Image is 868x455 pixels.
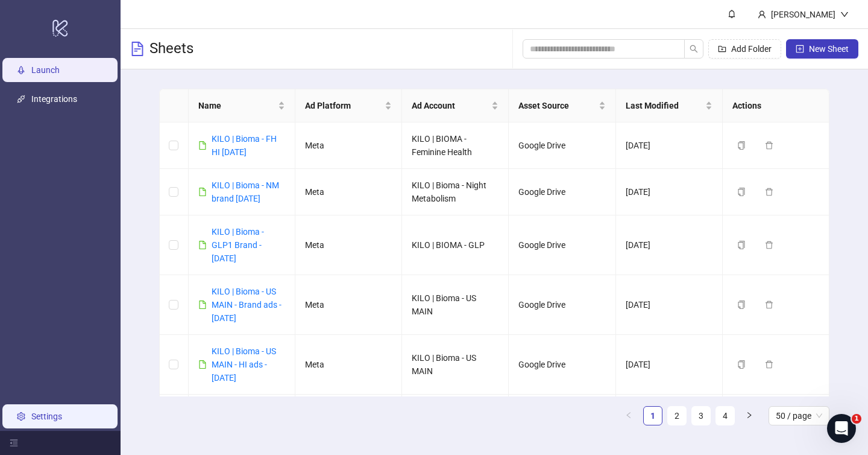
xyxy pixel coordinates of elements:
span: folder-add [718,45,726,53]
span: 50 / page [776,407,822,425]
button: right [740,406,759,425]
button: New Sheet [786,39,858,59]
span: file [198,188,207,196]
li: 2 [667,406,687,425]
span: 1 [852,414,861,424]
span: Name [198,99,275,112]
td: Meta [295,275,402,335]
span: delete [765,301,773,309]
span: delete [765,141,773,150]
li: 1 [643,406,662,425]
a: 4 [716,407,734,425]
span: copy [737,360,746,369]
th: Ad Platform [295,89,402,122]
td: KILO | BIOMA - Menopause [402,395,509,441]
th: Asset Source [509,89,615,122]
td: Google Drive [509,215,615,275]
a: 3 [692,407,710,425]
span: file [198,241,207,249]
span: file [198,301,207,309]
td: Meta [295,215,402,275]
th: Name [189,89,295,122]
span: user [758,10,766,19]
button: left [619,406,638,425]
td: [DATE] [616,335,723,395]
span: copy [737,141,746,150]
span: copy [737,241,746,249]
span: Add Folder [731,44,772,54]
li: Next Page [740,406,759,425]
td: [DATE] [616,395,723,441]
a: KILO | Bioma - NM brand [DATE] [212,180,279,203]
span: down [840,10,849,19]
span: Ad Account [412,99,489,112]
a: Integrations [31,94,77,104]
td: Google Drive [509,395,615,441]
span: right [746,412,753,419]
a: KILO | Bioma - US MAIN - Brand ads - [DATE] [212,287,281,323]
a: KILO | Bioma - US MAIN - HI ads - [DATE] [212,346,276,383]
td: KILO | BIOMA - Feminine Health [402,122,509,169]
td: [DATE] [616,215,723,275]
th: Actions [723,89,829,122]
span: Asset Source [518,99,596,112]
td: [DATE] [616,122,723,169]
span: copy [737,301,746,309]
a: KILO | Bioma - GLP1 Brand - [DATE] [212,227,264,263]
a: 2 [668,407,686,425]
div: Page Size [769,406,829,425]
span: file [198,360,207,369]
span: left [625,412,632,419]
span: menu-fold [10,439,18,447]
td: Meta [295,395,402,441]
td: [DATE] [616,275,723,335]
span: New Sheet [809,44,849,54]
span: copy [737,188,746,196]
span: file-text [130,42,145,56]
td: KILO | Bioma - Night Metabolism [402,169,509,215]
div: [PERSON_NAME] [766,8,840,21]
td: Google Drive [509,122,615,169]
li: 4 [715,406,735,425]
a: Launch [31,65,60,75]
a: KILO | Bioma - FH HI [DATE] [212,134,277,157]
td: Meta [295,169,402,215]
td: KILO | BIOMA - GLP [402,215,509,275]
td: [DATE] [616,169,723,215]
span: Last Modified [626,99,703,112]
td: Meta [295,335,402,395]
span: delete [765,188,773,196]
td: KILO | Bioma - US MAIN [402,335,509,395]
li: Previous Page [619,406,638,425]
a: 1 [644,407,662,425]
button: Add Folder [708,39,781,59]
li: 3 [691,406,711,425]
iframe: Intercom live chat [827,414,856,443]
td: Meta [295,122,402,169]
span: Ad Platform [305,99,382,112]
span: plus-square [796,45,804,53]
td: Google Drive [509,335,615,395]
td: KILO | Bioma - US MAIN [402,275,509,335]
span: file [198,141,207,150]
span: bell [728,10,736,18]
span: delete [765,241,773,249]
a: Settings [31,412,62,421]
td: Google Drive [509,169,615,215]
span: delete [765,360,773,369]
th: Last Modified [616,89,723,122]
th: Ad Account [402,89,509,122]
span: search [690,45,698,53]
td: Google Drive [509,275,615,335]
h3: Sheets [149,39,193,59]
